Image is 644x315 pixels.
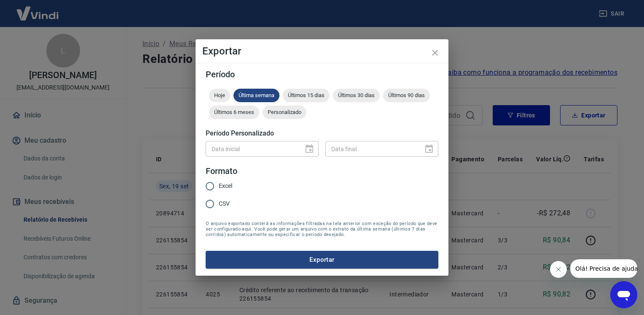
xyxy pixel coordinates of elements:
span: O arquivo exportado conterá as informações filtradas na tela anterior com exceção do período que ... [206,221,438,237]
div: Últimos 15 dias [283,89,330,102]
div: Últimos 90 dias [383,89,430,102]
span: CSV [219,199,230,208]
span: Últimos 90 dias [383,92,430,98]
span: Últimos 6 meses [209,109,259,115]
span: Últimos 15 dias [283,92,330,98]
span: Hoje [209,92,230,98]
div: Hoje [209,89,230,102]
iframe: Fechar mensagem [550,261,567,278]
iframe: Mensagem da empresa [570,259,637,278]
div: Últimos 6 meses [209,106,259,119]
input: DD/MM/YYYY [206,141,298,157]
div: Personalizado [263,106,306,119]
legend: Formato [206,165,237,177]
input: DD/MM/YYYY [325,141,417,157]
span: Excel [219,182,232,190]
span: Personalizado [263,109,306,115]
button: close [425,43,445,63]
div: Última semana [233,89,279,102]
iframe: Botão para abrir a janela de mensagens [610,281,637,308]
h5: Período [206,70,438,79]
button: Exportar [206,251,438,269]
span: Últimos 30 dias [333,92,380,98]
span: Olá! Precisa de ajuda? [5,6,71,13]
span: Última semana [233,92,279,98]
div: Últimos 30 dias [333,89,380,102]
h4: Exportar [202,46,442,56]
h5: Período Personalizado [206,129,438,138]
